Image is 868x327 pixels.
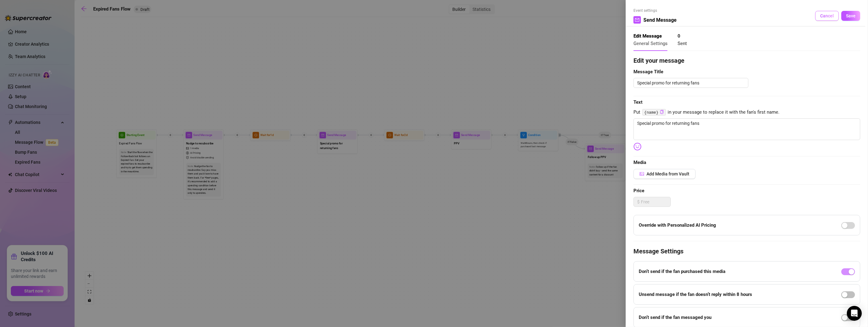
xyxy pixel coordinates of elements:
span: picture [640,172,644,176]
strong: Unsend message if the fan doesn’t reply within 8 hours [639,292,752,297]
span: Add Media from Vault [646,171,689,176]
strong: Message Title [633,69,663,75]
strong: Don’t send if the fan purchased this media [639,269,725,274]
button: Add Media from Vault [633,169,696,179]
div: Open Intercom Messenger [847,306,862,321]
strong: Edit your message [633,57,684,64]
textarea: Special promo for returning fans [633,118,860,140]
button: Save [841,11,860,21]
span: Put in your message to replace it with the fan's first name. [633,109,860,116]
strong: 0 [678,33,680,39]
strong: Price [633,188,644,193]
h4: Message Settings [633,247,860,256]
input: Free [641,197,670,207]
strong: Media [633,160,646,165]
span: General Settings [633,41,668,46]
span: Cancel [820,13,834,18]
span: mail [635,18,639,22]
span: copy [660,110,664,114]
span: Sent [678,41,687,46]
span: Event settings [633,8,677,14]
textarea: Special promo for returning fans [633,78,748,88]
button: Click to Copy [660,110,664,115]
span: Send Message [643,16,677,24]
button: Cancel [815,11,839,21]
img: svg%3e [633,143,642,151]
strong: Override with Personalized AI Pricing [639,222,716,228]
code: {name} [642,109,666,116]
strong: Text [633,99,642,105]
span: Save [846,13,856,18]
strong: Edit Message [633,33,662,39]
strong: Don’t send if the fan messaged you [639,315,711,320]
